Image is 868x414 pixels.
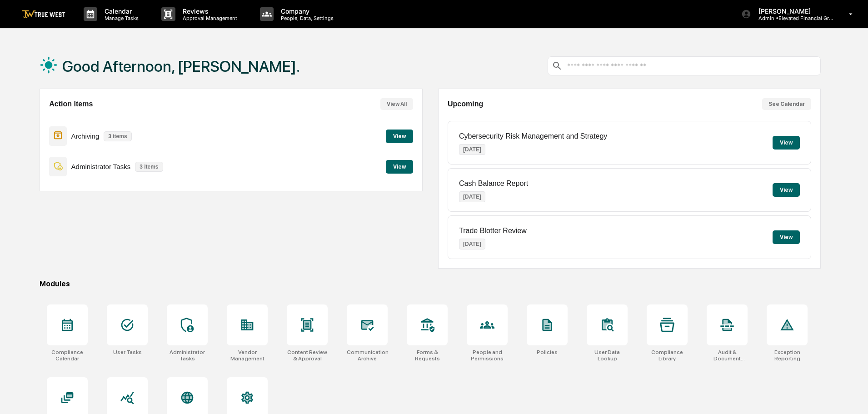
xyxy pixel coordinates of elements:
div: Audit & Document Logs [707,349,748,362]
button: View [773,136,800,150]
p: [DATE] [459,144,485,155]
div: Communications Archive [347,349,388,362]
p: 3 items [104,131,131,141]
div: User Data Lookup [587,349,628,362]
button: View [773,183,800,197]
button: View All [380,98,413,110]
button: View [773,230,800,244]
div: Policies [537,349,558,355]
div: Compliance Library [647,349,688,362]
button: View [386,130,413,143]
p: Administrator Tasks [71,163,131,170]
p: Approval Management [175,15,242,21]
p: [PERSON_NAME] [751,7,836,15]
div: User Tasks [113,349,142,355]
div: Modules [40,279,821,288]
h2: Action Items [49,100,93,108]
div: Content Review & Approval [287,349,328,362]
p: [DATE] [459,239,485,249]
p: Cybersecurity Risk Management and Strategy [459,132,607,140]
p: [DATE] [459,191,485,202]
div: Forms & Requests [407,349,448,362]
div: Compliance Calendar [47,349,88,362]
div: People and Permissions [467,349,508,362]
h2: Upcoming [448,100,483,108]
p: Calendar [97,7,143,15]
p: Reviews [175,7,242,15]
p: Manage Tasks [97,15,143,21]
div: Administrator Tasks [167,349,208,362]
p: Archiving [71,132,100,140]
p: 3 items [135,162,163,172]
img: logo [22,10,65,19]
div: Vendor Management [227,349,268,362]
iframe: Open customer support [839,384,863,409]
p: People, Data, Settings [274,15,338,21]
div: Exception Reporting [767,349,808,362]
button: View [386,160,413,174]
a: View [386,162,413,170]
p: Cash Balance Report [459,180,528,188]
p: Admin • Elevated Financial Group [751,15,836,21]
h1: Good Afternoon, [PERSON_NAME]. [62,57,300,75]
button: See Calendar [762,98,811,110]
p: Company [274,7,338,15]
p: Trade Blotter Review [459,227,527,235]
a: View [386,131,413,140]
